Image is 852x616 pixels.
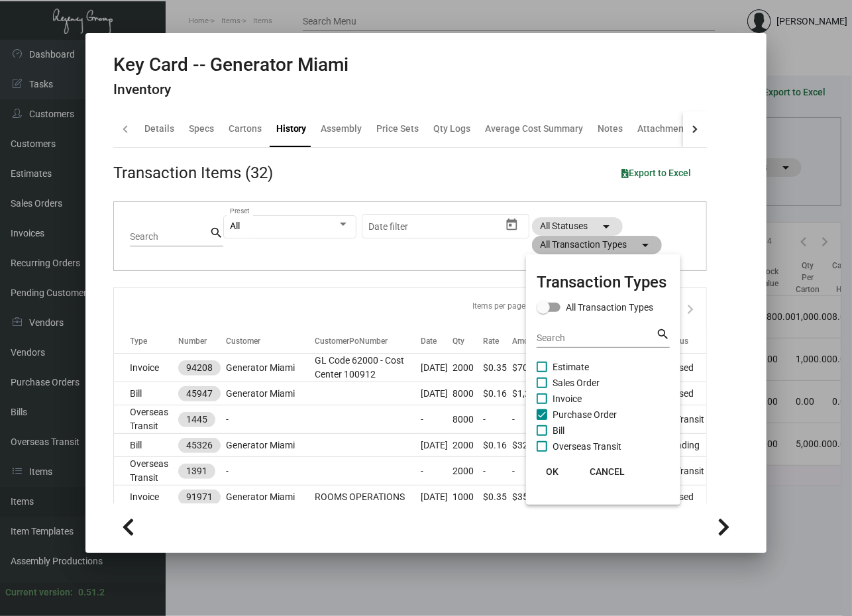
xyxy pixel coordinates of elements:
span: Purchase Order [553,407,617,423]
div: Current version: [5,586,73,599]
span: Overseas Transit [553,438,621,454]
button: OK [531,460,574,484]
span: OK [547,466,559,477]
mat-icon: search [656,327,670,342]
mat-card-title: Transaction Types [537,270,670,294]
span: Invoice [553,391,582,407]
span: All Transaction Types [566,299,653,315]
button: CANCEL [579,460,635,484]
span: Estimate [553,359,589,375]
span: CANCEL [590,466,625,477]
div: 0.51.2 [78,586,105,599]
span: Bill [553,423,564,438]
span: Sales Order [553,375,600,391]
